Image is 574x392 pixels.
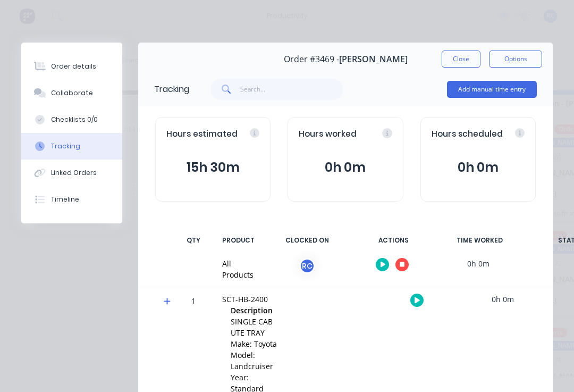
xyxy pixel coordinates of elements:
button: Order details [21,53,122,80]
div: CLOCKED ON [267,229,347,252]
span: Hours estimated [166,128,238,140]
div: QTY [178,229,209,252]
div: 0h 0m [463,287,543,311]
div: Checklists 0/0 [51,115,98,124]
div: SCT-HB-2400 [222,294,278,305]
button: 15h 30m [166,157,259,178]
div: RC [299,258,315,274]
div: Tracking [51,141,80,151]
button: 0h 0m [299,157,392,178]
div: 0h 0m [438,252,518,276]
div: TIME WORKED [440,229,519,252]
button: Collaborate [21,80,122,106]
button: Close [442,51,480,68]
input: Search... [240,79,344,100]
div: ACTIONS [353,229,433,252]
div: Order details [51,62,96,71]
span: Hours worked [299,128,357,140]
div: All Products [222,258,254,280]
span: [PERSON_NAME] [339,54,408,64]
div: Timeline [51,195,79,204]
button: Checklists 0/0 [21,106,122,133]
div: Linked Orders [51,168,97,178]
div: Tracking [154,83,189,96]
div: PRODUCT [216,229,261,252]
button: Linked Orders [21,160,122,186]
button: Add manual time entry [447,81,537,98]
button: Tracking [21,133,122,160]
span: Order #3469 - [284,54,339,64]
button: Timeline [21,186,122,213]
div: Collaborate [51,88,93,98]
button: 0h 0m [432,157,525,178]
button: Options [489,51,542,68]
span: Hours scheduled [432,128,503,140]
span: Description [231,305,273,316]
